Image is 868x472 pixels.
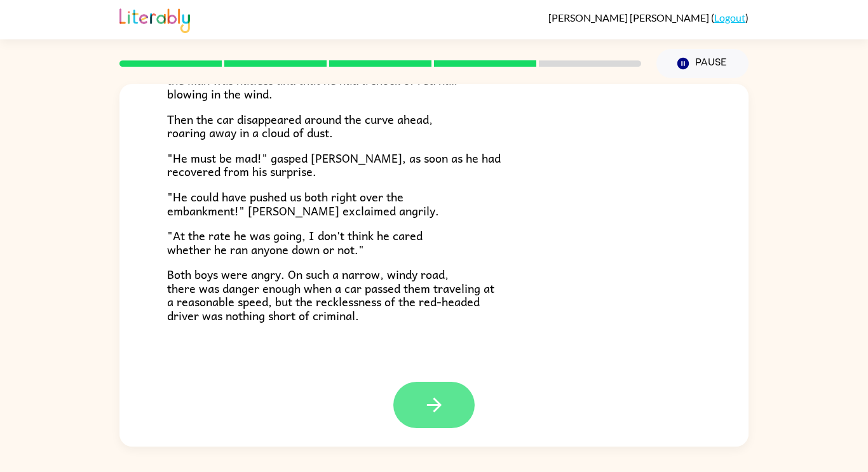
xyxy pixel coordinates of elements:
[714,11,745,24] a: Logout
[167,226,423,259] span: "At the rate he was going, I don't think he cared whether he ran anyone down or not."
[167,265,494,325] span: Both boys were angry. On such a narrow, windy road, there was danger enough when a car passed the...
[119,5,190,33] img: Literably
[548,11,711,24] span: [PERSON_NAME] [PERSON_NAME]
[548,11,749,24] div: ( )
[167,110,433,142] span: Then the car disappeared around the curve ahead, roaring away in a cloud of dust.
[167,187,439,220] span: "He could have pushed us both right over the embankment!" [PERSON_NAME] exclaimed angrily.
[656,49,749,78] button: Pause
[167,149,501,181] span: "He must be mad!" gasped [PERSON_NAME], as soon as he had recovered from his surprise.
